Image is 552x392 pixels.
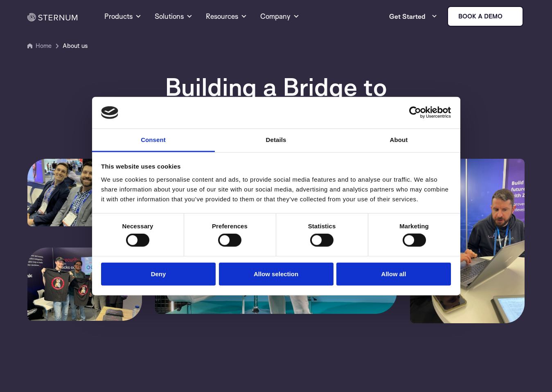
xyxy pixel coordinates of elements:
[338,129,460,152] a: About
[506,13,512,20] img: sternum iot
[215,129,338,152] a: Details
[117,74,435,126] h1: Building a Bridge to a
[206,2,247,31] a: Resources
[260,2,300,31] a: Company
[122,223,153,230] strong: Necessary
[63,41,88,51] span: About us
[219,262,333,286] button: Allow selection
[155,2,193,31] a: Solutions
[101,175,451,204] div: We use cookies to personalise content and ads, to provide social media features and to analyse ou...
[336,262,451,286] button: Allow all
[379,106,451,119] a: Usercentrics Cookiebot - opens in a new window
[389,8,437,25] a: Get Started
[399,223,429,230] strong: Marketing
[101,162,451,171] div: This website uses cookies
[92,129,215,152] a: Consent
[36,42,52,50] a: Home
[447,6,523,27] a: Book a demo
[104,2,142,31] a: Products
[410,159,525,323] img: sternum-zephyr
[101,106,118,119] img: logo
[101,262,216,286] button: Deny
[212,223,248,230] strong: Preferences
[308,223,336,230] strong: Statistics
